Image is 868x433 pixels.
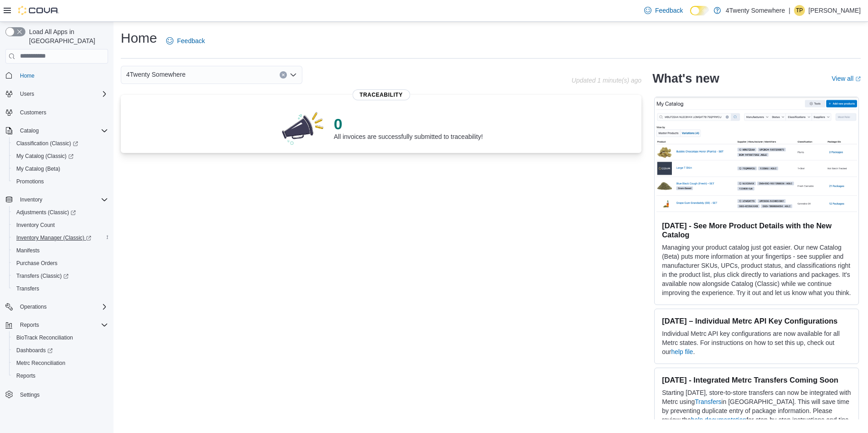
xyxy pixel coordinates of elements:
span: Users [20,90,34,98]
div: All invoices are successfully submitted to traceability! [334,115,483,140]
span: Reports [20,321,39,329]
p: | [789,5,790,16]
a: Purchase Orders [13,258,61,269]
span: Inventory Manager (Classic) [16,234,91,241]
span: My Catalog (Classic) [16,153,74,160]
button: Manifests [9,244,112,257]
span: TP [796,5,803,16]
span: Load All Apps in [GEOGRAPHIC_DATA] [25,27,108,45]
a: My Catalog (Classic) [13,151,77,162]
span: Classification (Classic) [13,138,108,149]
span: Transfers (Classic) [16,272,69,280]
span: Dashboards [13,345,108,356]
button: My Catalog (Beta) [9,162,112,175]
a: Home [16,70,38,81]
span: Customers [20,109,46,116]
span: Traceability [352,89,410,100]
svg: External link [855,76,861,82]
button: Transfers [9,282,112,295]
span: Transfers (Classic) [13,271,108,281]
span: Home [20,72,35,79]
button: Users [2,88,112,100]
input: Dark Mode [690,6,709,15]
a: BioTrack Reconciliation [13,332,77,343]
span: Reports [13,370,108,381]
button: BioTrack Reconciliation [9,331,112,344]
span: Feedback [655,6,683,15]
a: Dashboards [9,344,112,357]
span: Inventory Manager (Classic) [13,232,108,243]
p: Individual Metrc API key configurations are now available for all Metrc states. For instructions ... [662,329,851,356]
span: BioTrack Reconciliation [13,332,108,343]
button: Operations [2,300,112,313]
button: Catalog [16,125,42,136]
span: Purchase Orders [13,258,108,269]
span: Inventory Count [13,220,108,231]
span: Promotions [16,178,44,185]
span: Adjustments (Classic) [13,207,108,218]
span: Adjustments (Classic) [16,209,76,216]
button: Reports [16,320,43,330]
span: Manifests [16,247,39,254]
a: Reports [13,370,39,381]
a: Transfers [695,398,722,405]
span: Inventory Count [16,221,55,229]
a: help documentation [691,416,746,423]
span: 4Twenty Somewhere [126,69,186,80]
span: Customers [16,107,108,118]
div: Tyler Pallotta [794,5,805,16]
img: Cova [18,6,59,15]
p: 4Twenty Somewhere [725,5,785,16]
a: Classification (Classic) [13,138,82,149]
button: Inventory [16,194,46,205]
a: My Catalog (Beta) [13,163,64,174]
span: Operations [16,301,108,312]
button: Inventory Count [9,219,112,231]
a: Customers [16,107,50,118]
p: Updated 1 minute(s) ago [572,77,641,84]
button: Clear input [280,71,287,79]
a: Inventory Count [13,220,59,231]
a: Feedback [163,32,208,50]
a: Metrc Reconciliation [13,358,69,369]
img: 0 [280,109,327,146]
h1: Home [121,29,157,47]
span: Metrc Reconciliation [13,358,108,369]
button: Open list of options [290,71,297,79]
h3: [DATE] - See More Product Details with the New Catalog [662,221,851,239]
a: Transfers [13,283,43,294]
a: Transfers (Classic) [9,270,112,282]
button: Settings [2,388,112,401]
h3: [DATE] - Integrated Metrc Transfers Coming Soon [662,375,851,384]
span: BioTrack Reconciliation [16,334,73,341]
span: Transfers [16,285,39,292]
button: Inventory [2,193,112,206]
span: Reports [16,372,35,379]
a: View allExternal link [832,75,861,82]
span: Operations [20,303,47,310]
span: Settings [16,389,108,400]
button: Reports [9,369,112,382]
a: Manifests [13,245,43,256]
span: Promotions [13,176,108,187]
button: Customers [2,106,112,119]
span: Transfers [13,283,108,294]
p: 0 [334,115,483,133]
span: Reports [16,320,108,330]
span: Manifests [13,245,108,256]
span: My Catalog (Beta) [13,163,108,174]
a: My Catalog (Classic) [9,150,112,162]
a: Inventory Manager (Classic) [13,232,95,243]
button: Home [2,69,112,82]
span: Catalog [20,127,39,134]
span: Metrc Reconciliation [16,359,65,367]
span: Settings [20,391,39,399]
a: Feedback [641,1,686,20]
button: Catalog [2,124,112,137]
span: Home [16,70,108,81]
h3: [DATE] – Individual Metrc API Key Configurations [662,316,851,325]
a: Classification (Classic) [9,137,112,150]
span: Classification (Classic) [16,140,78,147]
button: Promotions [9,175,112,188]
